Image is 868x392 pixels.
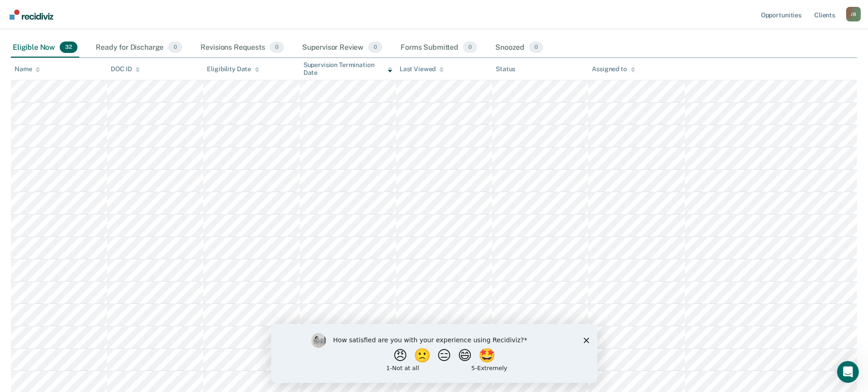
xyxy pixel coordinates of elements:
img: Recidiviz [10,10,53,20]
button: Profile dropdown button [846,7,861,21]
div: Eligible Now32 [11,38,79,58]
div: Eligibility Date [207,65,259,73]
div: Ready for Discharge0 [94,38,184,58]
div: Last Viewed [400,65,444,73]
iframe: Intercom live chat [837,361,859,383]
div: Status [496,65,515,73]
div: Supervisor Review0 [300,38,385,58]
div: Name [15,65,40,73]
div: DOC ID [111,65,140,73]
span: 0 [463,42,477,53]
div: Revisions Requests0 [199,38,285,58]
div: Snoozed0 [493,38,545,58]
span: 0 [270,42,284,53]
div: Forms Submitted0 [399,38,479,58]
iframe: Survey by Kim from Recidiviz [271,324,597,383]
span: 0 [168,42,182,53]
span: 0 [368,42,382,53]
span: 32 [60,42,77,53]
div: Assigned to [592,65,635,73]
div: Supervision Termination Date [303,61,392,77]
span: 0 [529,42,543,53]
div: J B [846,7,861,21]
